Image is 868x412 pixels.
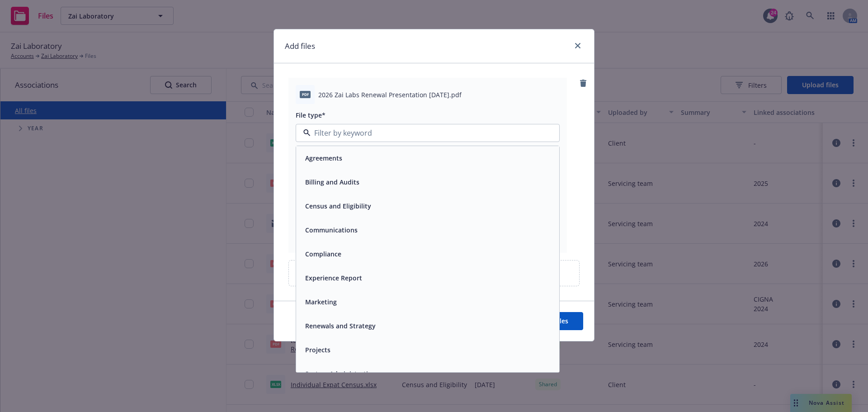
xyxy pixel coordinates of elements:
a: close [572,40,583,51]
button: Census and Eligibility [305,201,371,211]
button: Compliance [305,249,341,259]
span: pdf [300,91,311,98]
span: File type* [296,111,325,119]
input: Filter by keyword [311,128,541,138]
button: Marketing [305,297,337,307]
div: Upload new files [288,260,580,286]
button: Experience Report [305,273,362,283]
button: Communications [305,225,358,235]
button: Projects [305,345,330,355]
span: 2026 Zai Labs Renewal Presentation [DATE].pdf [318,90,462,99]
h1: Add files [285,40,315,52]
button: Renewals and Strategy [305,321,376,331]
button: Billing and Audits [305,177,359,187]
a: remove [578,78,589,89]
button: Agreements [305,153,342,163]
button: System Administration [305,369,376,379]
